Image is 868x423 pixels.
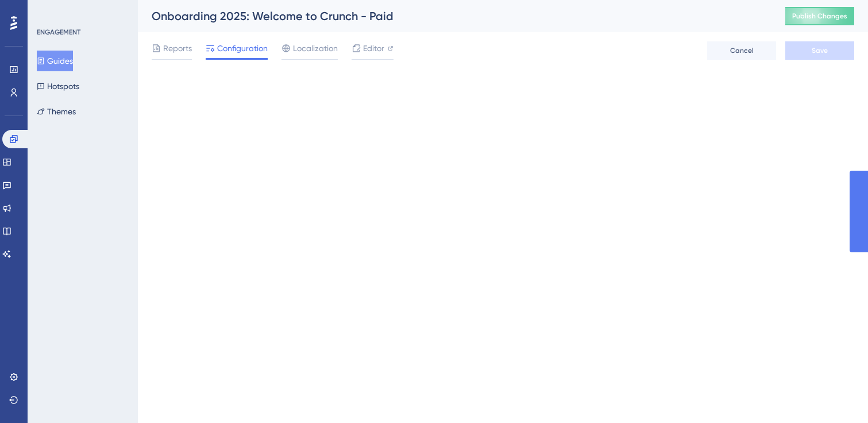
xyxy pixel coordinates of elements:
span: Reports [163,41,192,55]
button: Themes [37,101,76,122]
div: ENGAGEMENT [37,28,80,37]
button: Cancel [707,41,776,60]
iframe: UserGuiding AI Assistant Launcher [820,378,854,412]
button: Save [785,41,854,60]
button: Hotspots [37,76,79,97]
span: Publish Changes [792,11,847,21]
span: Localization [293,41,338,55]
span: Cancel [730,46,754,55]
div: Onboarding 2025: Welcome to Crunch - Paid [152,8,757,24]
span: Editor [363,41,384,55]
button: Guides [37,51,73,71]
span: Configuration [217,41,268,55]
span: Save [812,46,828,55]
button: Publish Changes [785,7,854,25]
